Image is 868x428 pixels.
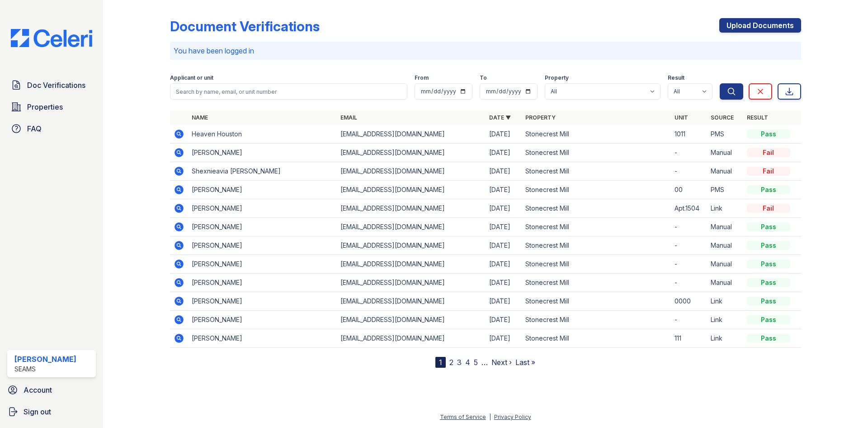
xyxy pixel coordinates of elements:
[522,236,670,255] td: Stonecrest Mill
[707,329,743,348] td: Link
[671,125,707,144] td: 1011
[747,222,790,231] div: Pass
[671,236,707,255] td: -
[707,218,743,236] td: Manual
[337,218,486,236] td: [EMAIL_ADDRESS][DOMAIN_NAME]
[14,365,76,374] div: SEAMS
[675,114,688,121] a: Unit
[486,292,522,311] td: [DATE]
[170,74,213,82] label: Applicant or unit
[671,218,707,236] td: -
[707,274,743,292] td: Manual
[14,354,76,365] div: [PERSON_NAME]
[4,29,99,47] img: CE_Logo_Blue-a8612792a0a2168367f1c8372b55b34899dd931a85d93a1a3d3e32e68fde9ad4.png
[27,80,85,91] span: Doc Verifications
[489,414,491,420] div: |
[522,144,670,162] td: Stonecrest Mill
[486,236,522,255] td: [DATE]
[188,162,337,181] td: Shexnieavia [PERSON_NAME]
[170,83,407,100] input: Search by name, email, or unit number
[545,74,569,82] label: Property
[481,357,488,368] span: …
[747,114,768,121] a: Result
[522,181,670,199] td: Stonecrest Mill
[668,74,684,82] label: Result
[747,260,790,269] div: Pass
[7,98,96,116] a: Properties
[707,255,743,274] td: Manual
[707,292,743,311] td: Link
[522,199,670,218] td: Stonecrest Mill
[337,292,486,311] td: [EMAIL_ADDRESS][DOMAIN_NAME]
[707,144,743,162] td: Manual
[671,255,707,274] td: -
[188,218,337,236] td: [PERSON_NAME]
[474,358,478,367] a: 5
[707,125,743,144] td: PMS
[486,162,522,181] td: [DATE]
[24,385,52,395] span: Account
[747,148,790,157] div: Fail
[337,329,486,348] td: [EMAIL_ADDRESS][DOMAIN_NAME]
[457,358,462,367] a: 3
[747,334,790,343] div: Pass
[494,414,531,420] a: Privacy Policy
[435,357,446,368] div: 1
[188,329,337,348] td: [PERSON_NAME]
[337,144,486,162] td: [EMAIL_ADDRESS][DOMAIN_NAME]
[7,76,96,94] a: Doc Verifications
[707,181,743,199] td: PMS
[27,101,63,112] span: Properties
[337,199,486,218] td: [EMAIL_ADDRESS][DOMAIN_NAME]
[486,181,522,199] td: [DATE]
[188,181,337,199] td: [PERSON_NAME]
[465,358,470,367] a: 4
[522,311,670,329] td: Stonecrest Mill
[707,199,743,218] td: Link
[340,114,357,121] a: Email
[337,255,486,274] td: [EMAIL_ADDRESS][DOMAIN_NAME]
[671,144,707,162] td: -
[337,236,486,255] td: [EMAIL_ADDRESS][DOMAIN_NAME]
[486,218,522,236] td: [DATE]
[486,125,522,144] td: [DATE]
[747,241,790,250] div: Pass
[525,114,556,121] a: Property
[7,120,96,138] a: FAQ
[747,204,790,213] div: Fail
[522,218,670,236] td: Stonecrest Mill
[489,114,511,121] a: Date ▼
[337,162,486,181] td: [EMAIL_ADDRESS][DOMAIN_NAME]
[486,311,522,329] td: [DATE]
[747,315,790,324] div: Pass
[337,274,486,292] td: [EMAIL_ADDRESS][DOMAIN_NAME]
[671,274,707,292] td: -
[24,406,51,417] span: Sign out
[747,167,790,176] div: Fail
[522,292,670,311] td: Stonecrest Mill
[188,199,337,218] td: [PERSON_NAME]
[671,199,707,218] td: Apt.1504
[707,311,743,329] td: Link
[491,358,512,367] a: Next ›
[415,74,429,82] label: From
[486,274,522,292] td: [DATE]
[747,278,790,287] div: Pass
[747,185,790,194] div: Pass
[486,199,522,218] td: [DATE]
[4,403,99,421] a: Sign out
[671,329,707,348] td: 111
[671,181,707,199] td: 00
[4,381,99,399] a: Account
[337,181,486,199] td: [EMAIL_ADDRESS][DOMAIN_NAME]
[188,144,337,162] td: [PERSON_NAME]
[170,18,320,34] div: Document Verifications
[747,130,790,139] div: Pass
[671,311,707,329] td: -
[188,236,337,255] td: [PERSON_NAME]
[174,45,797,56] p: You have been logged in
[522,255,670,274] td: Stonecrest Mill
[480,74,487,82] label: To
[747,297,790,306] div: Pass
